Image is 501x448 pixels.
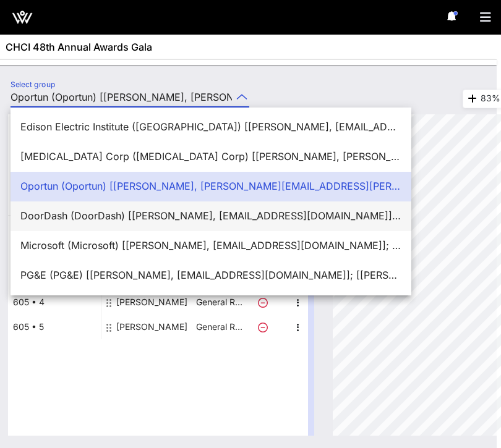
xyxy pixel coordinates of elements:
p: General R… [194,315,244,339]
label: Select group [11,80,55,89]
div: 605 • 5 [8,315,101,339]
p: General R… [194,290,244,315]
span: CHCI 48th Annual Awards Gala [6,40,152,54]
div: [MEDICAL_DATA] Corp ([MEDICAL_DATA] Corp) [[PERSON_NAME], [PERSON_NAME][EMAIL_ADDRESS][PERSON_NAM... [20,151,401,163]
span: Table, Seat [8,198,101,210]
div: Edison Electric Institute ([GEOGRAPHIC_DATA]) [[PERSON_NAME], [EMAIL_ADDRESS][DOMAIN_NAME]]; [[PE... [20,121,401,133]
div: Oportun (Oportun) [[PERSON_NAME], [PERSON_NAME][EMAIL_ADDRESS][PERSON_NAME][DOMAIN_NAME]]; [[PERS... [20,180,401,192]
div: DoorDash (DoorDash) [[PERSON_NAME], [EMAIL_ADDRESS][DOMAIN_NAME]]; [[PERSON_NAME], [PERSON_NAME][... [20,210,401,222]
div: Ian Moloney [116,315,187,339]
div: PG&E (PG&E) [[PERSON_NAME], [EMAIL_ADDRESS][DOMAIN_NAME]]; [[PERSON_NAME], [PERSON_NAME][EMAIL_AD... [20,269,401,281]
div: Microsoft (Microsoft) [[PERSON_NAME], [EMAIL_ADDRESS][DOMAIN_NAME]]; [[PERSON_NAME], [EMAIL_ADDRE... [20,240,401,251]
div: 605 • 2 [8,240,101,265]
div: Phil Goldfeder [116,290,187,315]
div: 605 • 1 [8,216,101,240]
div: 605 • 3 [8,265,101,290]
div: 605 • 4 [8,290,101,315]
